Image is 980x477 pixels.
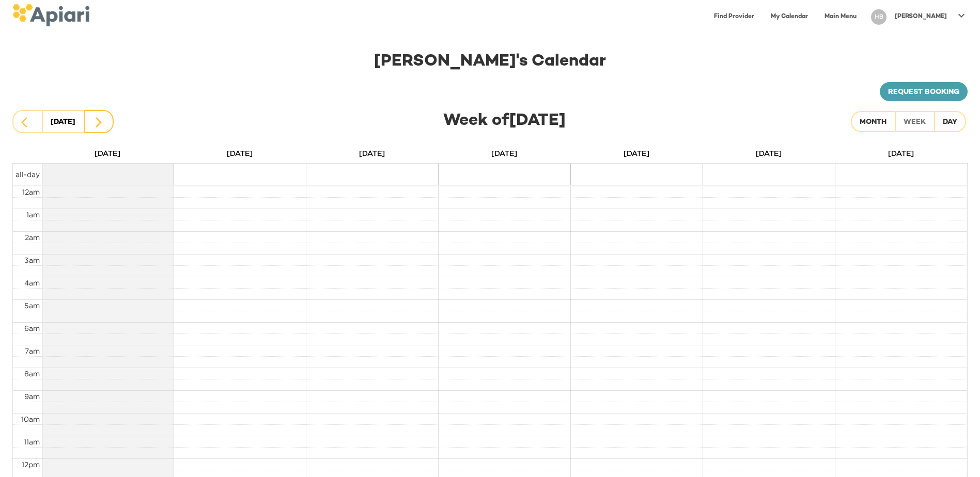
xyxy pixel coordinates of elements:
[12,4,89,26] img: logo
[818,6,863,27] a: Main Menu
[851,111,895,133] button: Month
[359,149,385,157] span: [DATE]
[26,211,40,218] span: 1am
[25,233,40,241] span: 2am
[871,9,886,25] div: HB
[904,116,926,129] div: Week
[24,256,40,264] span: 3am
[888,149,914,157] span: [DATE]
[227,149,253,157] span: [DATE]
[895,111,935,133] button: Week
[24,392,40,400] span: 9am
[24,301,40,309] span: 5am
[934,111,966,133] button: Day
[491,149,517,157] span: [DATE]
[24,438,40,446] span: 11am
[22,460,40,468] span: 12pm
[888,86,959,99] span: Request booking
[756,149,782,157] span: [DATE]
[24,370,40,377] span: 8am
[42,110,84,133] button: [DATE]
[624,149,649,157] span: [DATE]
[95,149,120,157] span: [DATE]
[765,6,814,27] a: My Calendar
[142,109,838,133] div: Week of [DATE]
[24,279,40,287] span: 4am
[21,415,40,423] span: 10am
[12,50,968,74] div: [PERSON_NAME] 's Calendar
[25,347,40,355] span: 7am
[943,116,957,129] div: Day
[880,82,968,102] a: Request booking
[895,12,947,21] p: [PERSON_NAME]
[24,324,40,332] span: 6am
[708,6,760,27] a: Find Provider
[860,116,886,129] div: Month
[51,115,75,130] div: [DATE]
[22,188,40,196] span: 12am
